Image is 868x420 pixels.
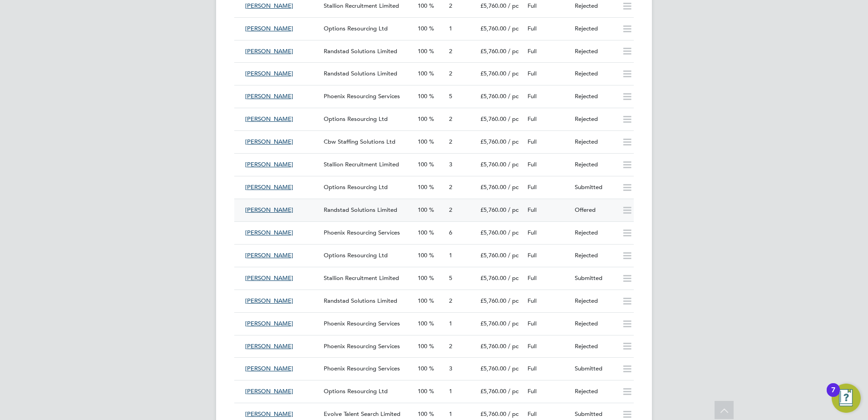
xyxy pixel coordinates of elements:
span: Full [528,47,537,55]
span: £5,760.00 [480,25,506,32]
span: 100 [418,387,427,395]
span: Full [528,206,537,214]
span: 2 [449,70,452,77]
span: Phoenix Resourcing Services [324,320,400,327]
span: Evolve Talent Search Limited [324,410,400,418]
span: / pc [508,274,518,282]
span: [PERSON_NAME] [245,25,293,32]
div: Rejected [571,89,618,104]
span: [PERSON_NAME] [245,365,293,372]
div: Rejected [571,316,618,331]
span: / pc [508,206,518,214]
span: 3 [449,365,452,372]
span: 100 [418,410,427,418]
div: Submitted [571,361,618,376]
span: Stallion Recruitment Limited [324,2,399,10]
span: 3 [449,160,452,168]
span: Options Resourcing Ltd [324,183,388,191]
span: [PERSON_NAME] [245,387,293,395]
span: £5,760.00 [480,92,506,100]
span: / pc [508,251,518,259]
div: Rejected [571,294,618,309]
span: £5,760.00 [480,70,506,77]
span: 100 [418,25,427,32]
span: £5,760.00 [480,410,506,418]
span: / pc [508,25,518,32]
span: 100 [418,274,427,282]
span: Stallion Recruitment Limited [324,160,399,168]
span: £5,760.00 [480,206,506,214]
span: 1 [449,320,452,327]
span: £5,760.00 [480,365,506,372]
div: Rejected [571,157,618,172]
span: 1 [449,25,452,32]
span: / pc [508,70,518,77]
span: 5 [449,274,452,282]
span: / pc [508,47,518,55]
span: £5,760.00 [480,183,506,191]
span: [PERSON_NAME] [245,251,293,259]
span: Phoenix Resourcing Services [324,229,400,236]
span: £5,760.00 [480,320,506,327]
span: 100 [418,229,427,236]
span: / pc [508,229,518,236]
span: £5,760.00 [480,2,506,10]
span: 2 [449,206,452,214]
span: [PERSON_NAME] [245,2,293,10]
span: / pc [508,387,518,395]
span: Full [528,387,537,395]
span: 2 [449,2,452,10]
span: Phoenix Resourcing Services [324,342,400,350]
span: 1 [449,251,452,259]
span: £5,760.00 [480,115,506,123]
span: 100 [418,70,427,77]
span: Full [528,2,537,10]
span: Cbw Staffing Solutions Ltd [324,138,395,145]
span: [PERSON_NAME] [245,206,293,214]
span: Full [528,251,537,259]
span: £5,760.00 [480,160,506,168]
span: [PERSON_NAME] [245,274,293,282]
div: Rejected [571,135,618,150]
span: [PERSON_NAME] [245,183,293,191]
span: / pc [508,297,518,305]
span: / pc [508,160,518,168]
span: Phoenix Resourcing Services [324,365,400,372]
span: £5,760.00 [480,47,506,55]
span: Full [528,25,537,32]
span: 100 [418,2,427,10]
div: Submitted [571,180,618,195]
span: Full [528,183,537,191]
span: / pc [508,320,518,327]
span: 2 [449,115,452,123]
span: 100 [418,251,427,259]
span: Stallion Recruitment Limited [324,274,399,282]
span: [PERSON_NAME] [245,70,293,77]
div: Rejected [571,44,618,59]
span: Options Resourcing Ltd [324,25,388,32]
span: / pc [508,183,518,191]
span: [PERSON_NAME] [245,92,293,100]
span: / pc [508,365,518,372]
span: 100 [418,115,427,123]
span: [PERSON_NAME] [245,320,293,327]
div: Rejected [571,66,618,81]
span: Randstad Solutions Limited [324,47,397,55]
span: 2 [449,342,452,350]
span: / pc [508,2,518,10]
span: 2 [449,297,452,305]
span: 1 [449,410,452,418]
span: £5,760.00 [480,229,506,236]
div: Offered [571,203,618,218]
button: Open Resource Center, 7 new notifications [832,384,861,413]
span: Full [528,70,537,77]
span: Randstad Solutions Limited [324,297,397,305]
span: [PERSON_NAME] [245,410,293,418]
div: Rejected [571,384,618,399]
span: [PERSON_NAME] [245,115,293,123]
span: 100 [418,47,427,55]
div: Submitted [571,271,618,286]
span: 100 [418,183,427,191]
span: Randstad Solutions Limited [324,70,397,77]
span: Full [528,138,537,145]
